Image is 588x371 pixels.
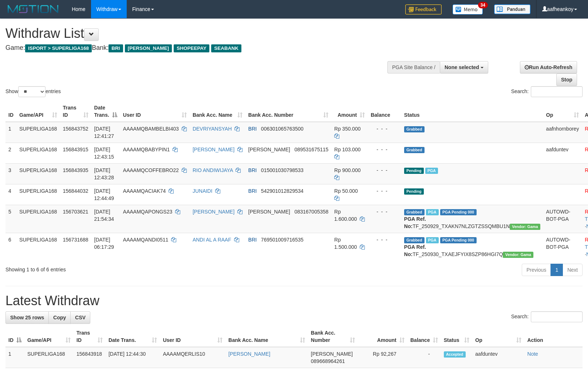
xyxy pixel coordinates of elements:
[358,347,407,368] td: Rp 92,267
[371,167,398,174] div: - - -
[371,125,398,132] div: - - -
[522,264,551,276] a: Previous
[510,224,540,230] span: Vendor URL: https://trx31.1velocity.biz
[63,237,88,243] span: 156731688
[334,167,360,173] span: Rp 900.000
[368,101,401,122] th: Balance
[245,101,331,122] th: Bank Acc. Number: activate to sort column ascending
[190,101,245,122] th: Bank Acc. Name: activate to sort column ascending
[5,263,240,273] div: Showing 1 to 6 of 6 entries
[248,147,290,152] span: [PERSON_NAME]
[358,326,407,347] th: Amount: activate to sort column ascending
[404,244,426,257] b: PGA Ref. No:
[5,101,16,122] th: ID
[248,237,257,243] span: BRI
[5,326,24,347] th: ID: activate to sort column descending
[225,326,308,347] th: Bank Acc. Name: activate to sort column ascending
[404,188,424,195] span: Pending
[108,44,123,52] span: BRI
[174,44,209,52] span: SHOPEEPAY
[543,122,582,143] td: aafnhornborey
[94,188,114,201] span: [DATE] 12:44:49
[123,237,169,243] span: AAAAMQANDI0511
[404,126,425,132] span: Grabbed
[334,188,358,194] span: Rp 50.000
[16,101,60,122] th: Game/API: activate to sort column ascending
[94,209,114,222] span: [DATE] 21:54:34
[18,86,46,97] select: Showentries
[53,315,66,320] span: Copy
[440,237,477,243] span: PGA Pending
[193,147,234,152] a: [PERSON_NAME]
[543,101,582,122] th: Op: activate to sort column ascending
[94,126,114,139] span: [DATE] 12:41:27
[94,237,114,250] span: [DATE] 06:17:29
[334,126,360,132] span: Rp 350.000
[311,358,345,364] span: Copy 089668964261 to clipboard
[211,44,241,52] span: SEABANK
[527,351,538,357] a: Note
[441,326,473,347] th: Status: activate to sort column ascending
[5,26,385,41] h1: Withdraw List
[125,44,172,52] span: [PERSON_NAME]
[16,184,60,205] td: SUPERLIGA168
[511,311,583,322] label: Search:
[63,209,88,215] span: 156703621
[261,167,304,173] span: Copy 015001030798533 to clipboard
[453,4,483,15] img: Button%20Memo.svg
[404,147,425,153] span: Grabbed
[123,167,179,173] span: AAAAMQCOFFEBRO22
[70,311,90,324] a: CSV
[16,233,60,261] td: SUPERLIGA168
[123,209,172,215] span: AAAAMQAPONGS23
[160,347,225,368] td: AAAAMQERLIS10
[248,167,257,173] span: BRI
[478,2,488,8] span: 34
[543,205,582,233] td: AUTOWD-BOT-PGA
[123,188,166,194] span: AAAAMQACIAK74
[531,311,583,322] input: Search:
[404,237,425,243] span: Grabbed
[24,326,74,347] th: Game/API: activate to sort column ascending
[261,237,304,243] span: Copy 769501009716535 to clipboard
[16,205,60,233] td: SUPERLIGA168
[311,351,353,357] span: [PERSON_NAME]
[5,44,385,52] h4: Game: Bank:
[472,347,524,368] td: aafduntev
[25,44,92,52] span: ISPORT > SUPERLIGA168
[503,252,533,258] span: Vendor URL: https://trx31.1velocity.biz
[16,143,60,163] td: SUPERLIGA168
[472,326,524,347] th: Op: activate to sort column ascending
[75,315,86,320] span: CSV
[228,351,270,357] a: [PERSON_NAME]
[10,315,44,320] span: Show 25 rows
[5,184,16,205] td: 4
[5,122,16,143] td: 1
[371,236,398,243] div: - - -
[334,147,360,152] span: Rp 103.000
[295,147,328,152] span: Copy 089531675115 to clipboard
[371,146,398,153] div: - - -
[193,209,234,215] a: [PERSON_NAME]
[74,326,106,347] th: Trans ID: activate to sort column ascending
[5,205,16,233] td: 5
[524,326,583,347] th: Action
[193,237,231,243] a: ANDI AL A RAAF
[193,167,233,173] a: RIO ANDIWIJAYA
[63,126,88,132] span: 156843752
[401,205,543,233] td: TF_250929_TXAKN7NLZGTZSSQMBU1N
[426,209,439,215] span: Marked by aafchhiseyha
[331,101,368,122] th: Amount: activate to sort column ascending
[426,237,439,243] span: Marked by aafromsomean
[440,209,477,215] span: PGA Pending
[563,264,583,276] a: Next
[5,4,61,15] img: MOTION_logo.png
[63,167,88,173] span: 156843935
[511,86,583,97] label: Search:
[5,311,49,324] a: Show 25 rows
[5,347,24,368] td: 1
[404,216,426,229] b: PGA Ref. No:
[74,347,106,368] td: 156843918
[371,187,398,195] div: - - -
[120,101,190,122] th: User ID: activate to sort column ascending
